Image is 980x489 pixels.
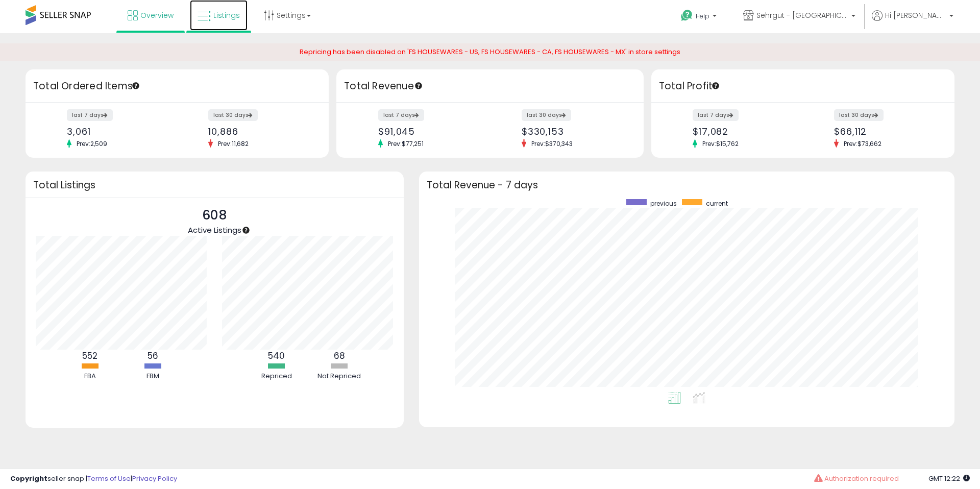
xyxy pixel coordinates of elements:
div: Not Repriced [309,372,370,381]
h3: Total Revenue [344,79,636,93]
a: Help [673,2,727,33]
span: current [706,199,728,208]
label: last 30 days [834,109,884,121]
strong: Copyright [10,474,47,483]
span: Prev: 11,682 [213,139,254,148]
div: Tooltip anchor [414,81,423,90]
div: $66,112 [834,126,937,137]
span: 2025-08-12 12:22 GMT [928,474,970,483]
div: FBA [59,372,120,381]
div: Tooltip anchor [711,81,720,90]
a: Hi [PERSON_NAME] [872,10,953,33]
b: 552 [82,350,97,362]
span: Active Listings [188,225,241,235]
a: Privacy Policy [132,474,177,483]
span: Prev: $77,251 [383,139,429,148]
div: Tooltip anchor [241,226,251,235]
i: Get Help [680,9,693,22]
span: Prev: 2,509 [71,139,112,148]
label: last 7 days [378,109,424,121]
div: $330,153 [522,126,626,137]
span: Listings [213,10,240,20]
span: Prev: $370,343 [526,139,578,148]
span: Prev: $15,762 [697,139,744,148]
div: 3,061 [67,126,169,137]
h3: Total Profit [659,79,947,93]
div: FBM [122,372,183,381]
label: last 30 days [522,109,571,121]
div: seller snap | | [10,474,177,484]
span: Overview [140,10,174,20]
div: Tooltip anchor [131,81,140,90]
label: last 7 days [693,109,739,121]
div: 10,886 [208,126,311,137]
span: Repricing has been disabled on 'FS HOUSEWARES - US, FS HOUSEWARES - CA, FS HOUSEWARES - MX' in st... [300,47,680,57]
span: previous [650,199,677,208]
b: 68 [334,350,345,362]
b: 56 [148,350,158,362]
b: 540 [268,350,285,362]
div: Repriced [246,372,307,381]
h3: Total Listings [33,181,396,189]
span: Sehrgut - [GEOGRAPHIC_DATA] [756,10,848,20]
h3: Total Revenue - 7 days [427,181,947,189]
a: Terms of Use [87,474,131,483]
h3: Total Ordered Items [33,79,321,93]
span: Authorization required [824,474,899,483]
p: 608 [188,206,241,225]
div: $17,082 [693,126,795,137]
label: last 7 days [67,109,113,121]
label: last 30 days [208,109,258,121]
span: Hi [PERSON_NAME] [885,10,946,20]
span: Help [696,12,709,20]
div: $91,045 [378,126,482,137]
span: Prev: $73,662 [839,139,887,148]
